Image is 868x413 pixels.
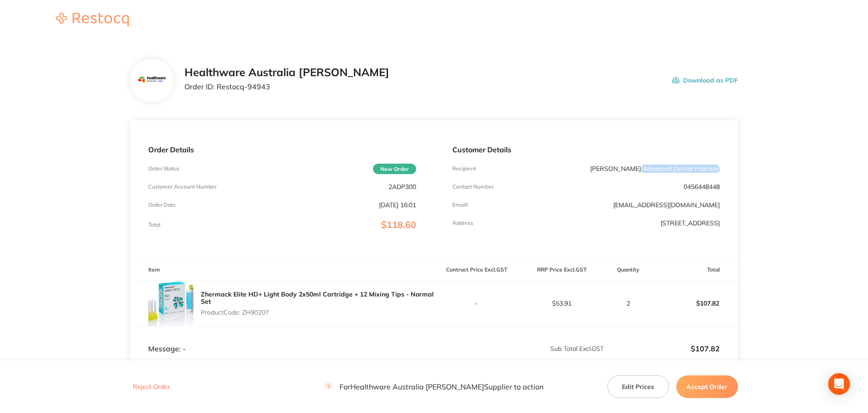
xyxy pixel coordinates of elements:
p: Order ID: Restocq- 94943 [184,83,389,91]
p: 0456448448 [684,183,720,190]
p: Sub Total Excl. GST [435,345,604,352]
th: Total [653,259,738,281]
p: Product Code: ZH90207 [201,309,434,316]
p: Customer Details [452,146,720,154]
p: $107.82 [605,345,720,353]
img: ZHRtOWR6NA [148,281,194,326]
a: Restocq logo [47,13,138,28]
h2: Healthware Australia [PERSON_NAME] [184,66,389,79]
p: [STREET_ADDRESS] [660,219,720,227]
img: Restocq logo [47,13,138,26]
th: Quantity [604,259,653,281]
p: For Healthware Australia [PERSON_NAME] Supplier to action [325,383,543,391]
p: 2 [605,300,652,307]
p: [DATE] 16:01 [379,201,416,209]
p: Total [148,222,160,228]
p: $107.82 [653,292,737,314]
p: $53.91 [519,300,604,307]
p: Contact Number [452,184,494,190]
button: Accept Order [676,375,738,398]
p: [PERSON_NAME] [590,165,720,172]
img: Mjc2MnhocQ [137,66,167,95]
th: Contract Price Excl. GST [434,259,519,281]
button: Reject Order [130,383,173,391]
p: Address [452,220,473,226]
button: Edit Prices [607,375,669,398]
a: [EMAIL_ADDRESS][DOMAIN_NAME] [613,201,720,209]
span: New Order [373,164,416,174]
th: RRP Price Excl. GST [519,259,604,281]
p: Order Details [148,146,416,154]
button: Download as PDF [672,66,738,94]
p: - [435,300,519,307]
span: $118.60 [381,219,416,230]
div: Open Intercom Messenger [828,373,850,395]
th: Item [130,259,434,281]
p: Emaill [452,202,468,208]
p: Customer Account Number [148,184,217,190]
p: Order Status [148,165,179,172]
p: Order Date [148,202,176,208]
a: Zhermack Elite HD+ Light Body 2x50ml Cartridge + 12 Mixing Tips - Normal Set [201,290,434,306]
td: Message: - [130,326,434,353]
span: ( Advanced Dental Practice ) [641,165,720,173]
p: 2ADP300 [388,183,416,190]
p: Recipient [452,165,476,172]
